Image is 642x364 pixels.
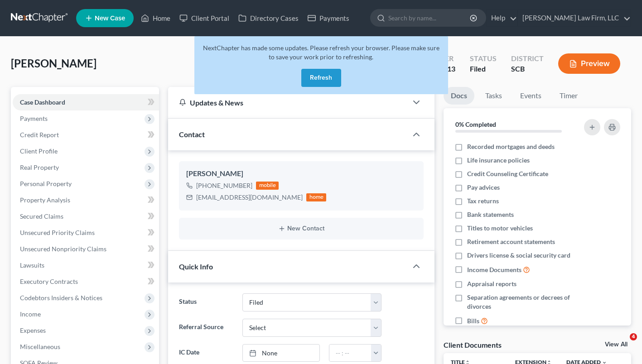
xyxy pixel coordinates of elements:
span: Client Profile [20,147,58,155]
div: [PERSON_NAME] [186,168,416,179]
span: Payments [20,115,48,122]
label: Status [174,293,238,311]
a: Property Analysis [13,192,159,208]
label: IC Date [174,344,238,362]
a: None [243,345,319,362]
a: Client Portal [175,10,234,26]
span: Separation agreements or decrees of divorces [467,293,577,311]
span: Secured Claims [20,212,63,220]
span: Real Property [20,163,59,171]
a: Tasks [478,87,509,105]
input: -- : -- [329,345,372,362]
span: Credit Counseling Certificate [467,169,548,178]
span: 4 [630,333,637,340]
div: home [306,193,326,201]
a: Events [513,87,549,105]
a: Lawsuits [13,257,159,273]
div: Status [470,53,497,64]
span: Income [20,310,41,318]
div: Updates & News [179,98,396,107]
span: [PERSON_NAME] [11,57,97,70]
a: Unsecured Nonpriority Claims [13,241,159,257]
a: View All [605,341,628,348]
div: SCB [511,64,544,74]
span: Life insurance policies [467,156,530,165]
span: New Case [95,15,125,22]
span: Lawsuits [20,261,44,269]
span: Property Analysis [20,196,70,204]
span: Miscellaneous [20,343,60,350]
a: Case Dashboard [13,94,159,110]
span: Codebtors Insiders & Notices [20,294,102,302]
a: Directory Cases [234,10,303,26]
a: Secured Claims [13,208,159,225]
input: Search by name... [388,10,471,26]
a: Payments [303,10,354,26]
span: Unsecured Nonpriority Claims [20,245,106,253]
div: Client Documents [444,340,502,350]
iframe: Intercom live chat [611,333,633,355]
span: Personal Property [20,180,72,187]
span: Bills [467,316,479,326]
span: Credit Report [20,131,59,139]
span: Case Dashboard [20,98,65,106]
span: Bank statements [467,210,514,219]
span: Appraisal reports [467,279,516,288]
span: Quick Info [179,262,213,271]
button: New Contact [186,225,416,232]
div: Filed [470,64,497,74]
a: Help [487,10,517,26]
span: Expenses [20,326,46,334]
span: Retirement account statements [467,237,555,246]
a: Home [136,10,175,26]
span: Titles to motor vehicles [467,224,533,233]
a: Docs [444,87,474,105]
label: Referral Source [174,319,238,337]
a: Credit Report [13,127,159,143]
span: Contact [179,130,205,139]
span: Tax returns [467,196,499,206]
span: Recorded mortgages and deeds [467,142,555,151]
div: [PHONE_NUMBER] [196,181,252,190]
span: Pay advices [467,183,500,192]
a: Executory Contracts [13,273,159,290]
div: District [511,53,544,64]
a: Unsecured Priority Claims [13,225,159,241]
strong: 0% Completed [455,120,496,128]
span: Income Documents [467,265,521,274]
div: [EMAIL_ADDRESS][DOMAIN_NAME] [196,193,303,202]
span: NextChapter has made some updates. Please refresh your browser. Please make sure to save your wor... [203,44,439,61]
span: 13 [447,64,455,73]
button: Refresh [301,69,341,87]
span: Unsecured Priority Claims [20,229,95,236]
a: Timer [552,87,585,105]
button: Preview [558,53,620,74]
span: Drivers license & social security card [467,251,570,260]
a: [PERSON_NAME] Law Firm, LLC [518,10,631,26]
span: Executory Contracts [20,278,78,285]
div: mobile [256,182,279,190]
